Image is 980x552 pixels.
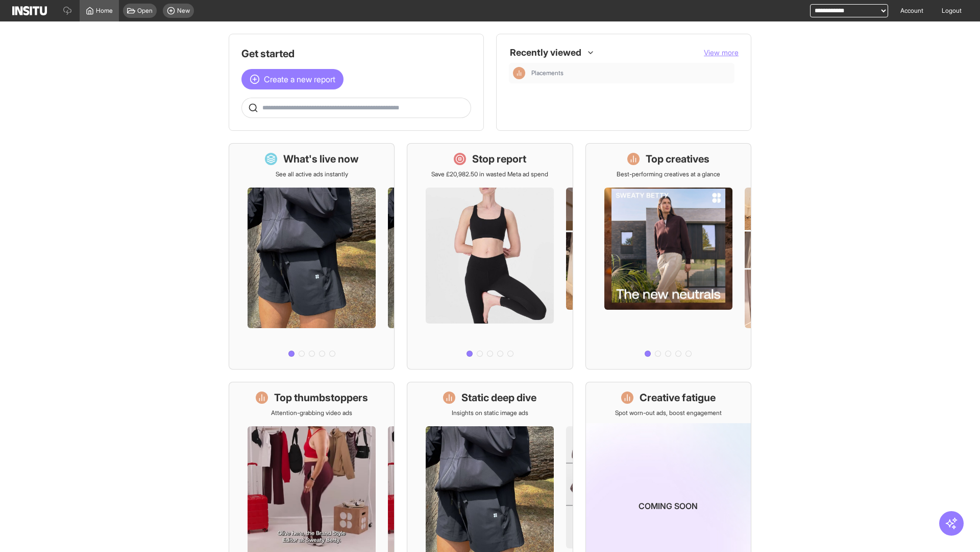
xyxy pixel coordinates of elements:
a: Top creativesBest-performing creatives at a glance [585,143,751,370]
p: Save £20,982.50 in wasted Meta ad spend [431,170,548,178]
p: Attention-grabbing video ads [271,409,352,417]
a: Stop reportSave £20,982.50 in wasted Meta ad spend [407,143,573,370]
h1: Static deep dive [461,390,536,405]
a: What's live nowSee all active ads instantly [229,143,395,370]
h1: Top thumbstoppers [274,390,368,405]
button: Create a new report [241,69,344,89]
span: Placements [531,69,563,77]
p: See all active ads instantly [276,170,348,178]
button: View more [704,48,739,58]
span: New [177,7,190,15]
h1: What's live now [283,152,359,166]
span: Create a new report [264,73,335,85]
span: Open [137,7,153,15]
p: Best-performing creatives at a glance [617,170,720,178]
h1: Stop report [472,152,526,166]
span: View more [704,48,739,57]
span: Home [96,7,113,15]
h1: Get started [241,47,471,61]
h1: Top creatives [646,152,709,166]
span: Placements [531,69,730,77]
p: Insights on static image ads [452,409,528,417]
img: Logo [12,6,47,15]
div: Insights [513,67,525,79]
